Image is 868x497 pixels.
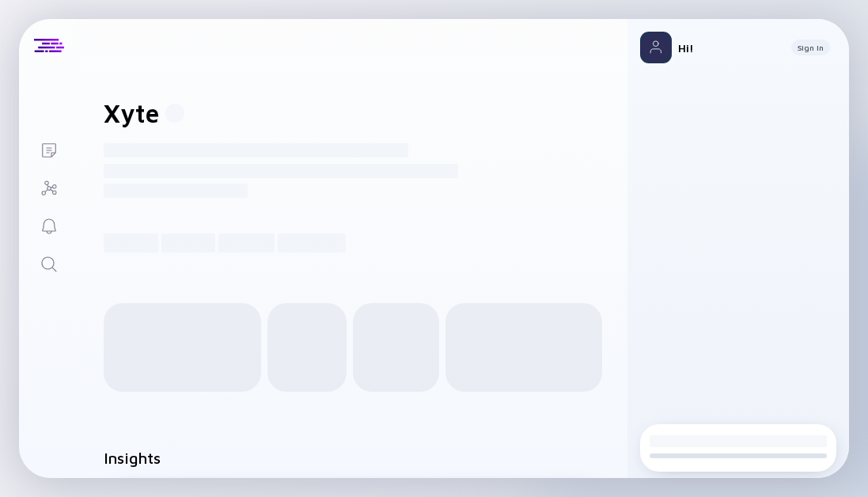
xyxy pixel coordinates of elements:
h2: Insights [104,449,161,467]
div: Hi! [678,41,779,55]
a: Search [19,244,78,282]
img: Profile Picture [640,32,672,63]
a: Investor Map [19,168,78,206]
button: Sign In [791,40,830,55]
a: Reminders [19,206,78,244]
h1: Xyte [104,98,159,128]
a: Lists [19,130,78,168]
